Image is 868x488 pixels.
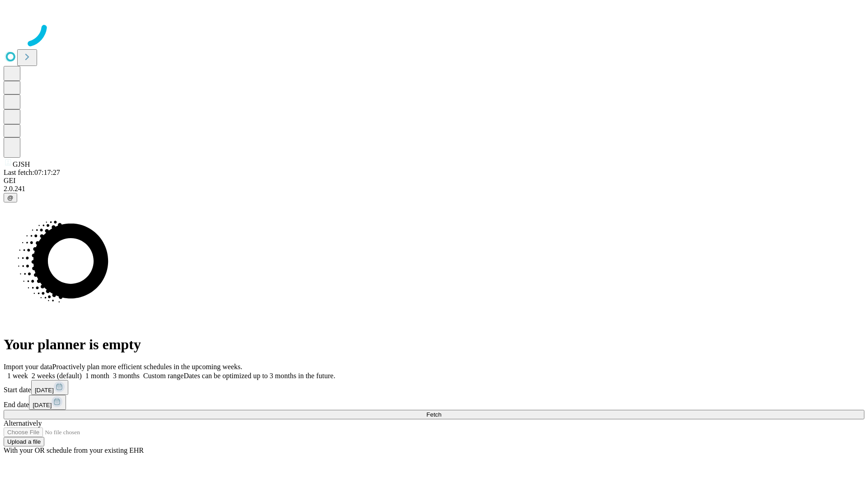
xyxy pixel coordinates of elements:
[113,372,140,380] span: 3 months
[4,363,52,371] span: Import your data
[4,177,864,185] div: GEI
[184,372,335,380] span: Dates can be optimized up to 3 months in the future.
[33,402,52,408] span: [DATE]
[35,387,54,394] span: [DATE]
[4,395,864,410] div: End date
[31,380,68,395] button: [DATE]
[4,336,864,353] h1: Your planner is empty
[4,380,864,395] div: Start date
[13,160,30,168] span: GJSH
[29,395,66,410] button: [DATE]
[4,185,864,193] div: 2.0.241
[143,372,184,380] span: Custom range
[32,372,82,380] span: 2 weeks (default)
[4,419,42,427] span: Alternatively
[7,372,28,380] span: 1 week
[52,363,242,371] span: Proactively plan more efficient schedules in the upcoming weeks.
[426,411,441,418] span: Fetch
[7,194,14,201] span: @
[4,446,144,454] span: With your OR schedule from your existing EHR
[4,410,864,419] button: Fetch
[4,169,60,176] span: Last fetch: 07:17:27
[4,437,44,446] button: Upload a file
[4,193,17,202] button: @
[85,372,109,380] span: 1 month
